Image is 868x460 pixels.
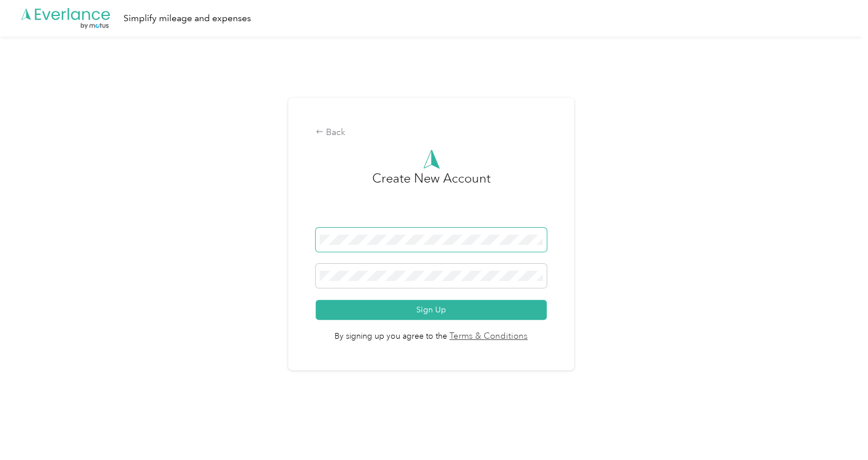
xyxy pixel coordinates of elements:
h3: Create New Account [372,169,491,228]
span: By signing up you agree to the [316,320,547,343]
a: Terms & Conditions [447,330,528,343]
div: Simplify mileage and expenses [124,11,251,26]
button: Sign Up [316,300,547,320]
div: Back [316,126,547,140]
